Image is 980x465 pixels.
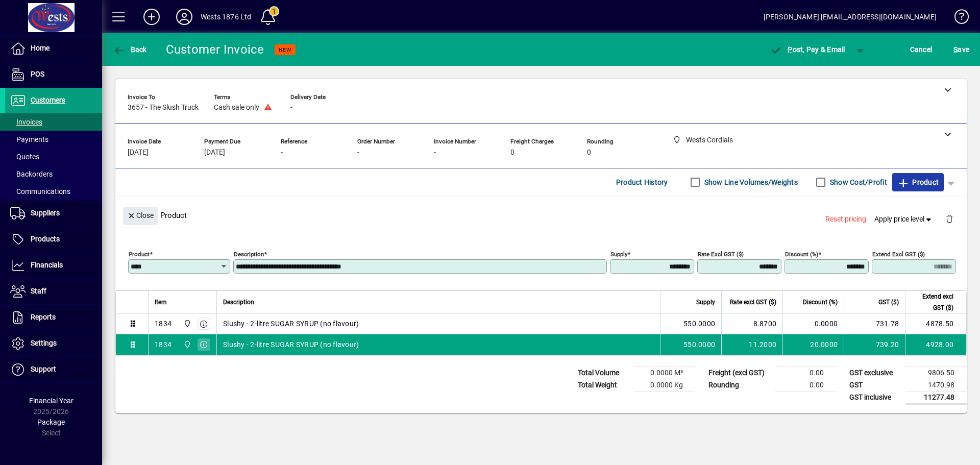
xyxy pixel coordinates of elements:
td: 9806.50 [905,366,967,379]
button: Post, Pay & Email [765,40,850,59]
label: Show Line Volumes/Weights [702,177,798,187]
span: Cancel [910,41,933,58]
span: Invoices [10,118,42,126]
td: 0.00 [775,379,836,391]
a: Home [5,36,102,61]
td: GST [844,379,905,391]
span: 550.0000 [683,319,715,329]
button: Delete [937,207,962,231]
button: Product [892,173,944,191]
button: Product History [612,173,672,191]
a: Staff [5,279,102,304]
span: Quotes [10,153,39,161]
app-page-header-button: Back [102,40,158,59]
td: 0.00 [775,366,836,379]
td: GST inclusive [844,391,905,404]
span: Supply [696,297,715,308]
a: Knowledge Base [947,2,967,35]
span: [DATE] [128,149,149,157]
span: Extend excl GST ($) [912,291,953,313]
a: POS [5,62,102,87]
mat-label: Extend excl GST ($) [872,250,925,257]
span: Payments [10,135,48,143]
span: Home [31,44,50,52]
td: 739.20 [844,334,905,355]
a: Communications [5,183,102,200]
span: Product History [616,174,668,190]
span: 3657 - The Slush Truck [128,104,199,112]
span: ost, Pay & Email [770,45,845,54]
a: Financials [5,253,102,278]
div: Product [115,197,967,234]
mat-label: Description [234,250,264,257]
td: 4928.00 [905,334,966,355]
span: Discount (%) [803,297,838,308]
td: 1470.98 [905,379,967,391]
span: Wests Cordials [181,318,192,329]
mat-label: Supply [610,250,627,257]
div: Customer Invoice [166,41,264,58]
span: Rate excl GST ($) [730,297,776,308]
a: Payments [5,131,102,148]
span: Support [31,365,56,373]
label: Show Cost/Profit [828,177,887,187]
span: Back [113,45,147,54]
td: 0.0000 M³ [634,366,695,379]
div: 1834 [155,339,171,350]
td: Total Volume [573,366,634,379]
span: Financials [31,261,63,269]
span: NEW [279,46,291,53]
a: Settings [5,331,102,356]
a: Quotes [5,148,102,165]
a: Reports [5,305,102,330]
span: Slushy - 2-litre SUGAR SYRUP (no flavour) [223,319,359,329]
span: S [953,45,958,54]
td: GST exclusive [844,366,905,379]
span: Close [127,207,154,224]
a: Invoices [5,113,102,131]
td: 20.0000 [782,334,844,355]
td: 11277.48 [905,391,967,404]
td: Total Weight [573,379,634,391]
span: Slushy - 2-litre SUGAR SYRUP (no flavour) [223,339,359,350]
div: 8.8700 [728,319,776,329]
span: Reset pricing [825,214,866,225]
span: Package [37,418,65,426]
span: Products [31,235,60,243]
span: 550.0000 [683,339,715,350]
span: Description [223,297,254,308]
div: [PERSON_NAME] [EMAIL_ADDRESS][DOMAIN_NAME] [764,9,937,25]
td: 731.78 [844,314,905,334]
app-page-header-button: Delete [937,214,962,223]
app-page-header-button: Close [120,211,160,220]
td: 0.0000 [782,314,844,334]
span: 0 [587,149,591,157]
a: Support [5,357,102,382]
td: Freight (excl GST) [703,366,775,379]
button: Back [110,40,150,59]
span: Product [897,174,939,190]
span: Customers [31,96,65,104]
span: Apply price level [874,214,934,225]
a: Backorders [5,165,102,183]
button: Apply price level [870,210,938,228]
span: Financial Year [29,397,73,405]
span: GST ($) [878,297,899,308]
span: - [357,149,359,157]
button: Close [123,207,158,225]
span: Reports [31,313,56,321]
td: Rounding [703,379,775,391]
div: 1834 [155,319,171,329]
span: 0 [510,149,514,157]
a: Suppliers [5,201,102,226]
span: [DATE] [204,149,225,157]
span: Wests Cordials [181,339,192,350]
div: 11.2000 [728,339,776,350]
span: - [290,104,292,112]
span: Item [155,297,167,308]
div: Wests 1876 Ltd [201,9,251,25]
span: P [788,45,792,54]
span: Staff [31,287,46,295]
mat-label: Discount (%) [785,250,818,257]
button: Reset pricing [821,210,870,228]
